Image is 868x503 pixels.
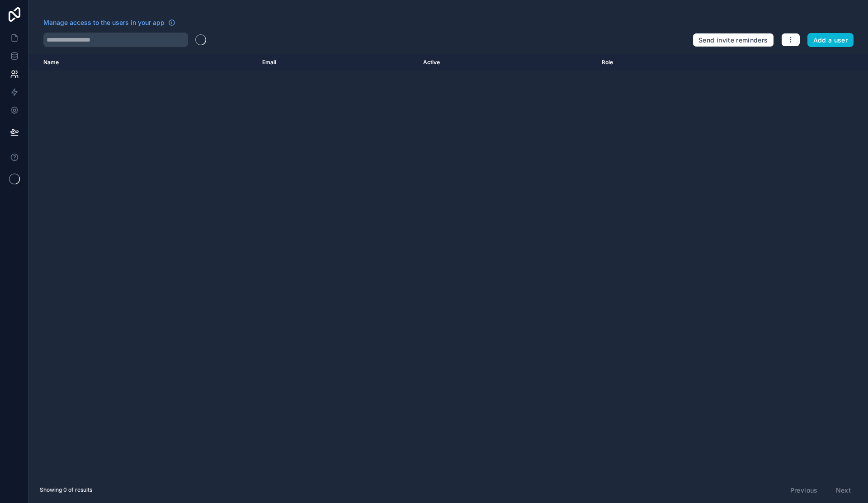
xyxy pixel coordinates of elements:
a: Manage access to the users in your app [43,18,175,27]
th: Name [29,54,257,71]
span: Manage access to the users in your app [43,18,165,27]
th: Email [257,54,418,71]
th: Active [418,54,596,71]
button: Add a user [807,33,854,47]
span: Showing 0 of results [40,486,92,494]
button: Send invite reminders [693,33,774,47]
div: scrollable content [29,54,868,477]
th: Role [596,54,740,71]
